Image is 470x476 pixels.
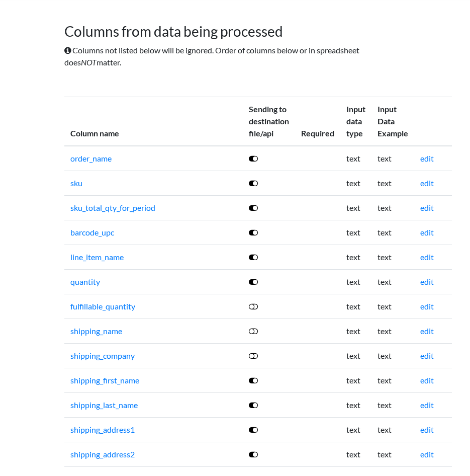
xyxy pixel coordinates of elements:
[70,425,135,434] a: shipping_address1
[340,171,371,195] td: text
[420,227,434,237] a: edit
[420,400,434,410] a: edit
[340,294,371,319] td: text
[340,442,371,466] td: text
[340,97,371,146] th: Input data type
[64,13,406,40] h1: Columns from data being processed
[64,44,406,68] p: Columns not listed below will be ignored. Order of columns below or in spreadsheet does matter.
[70,153,112,163] a: order_name
[70,449,135,459] a: shipping_address2
[371,171,414,195] td: text
[340,245,371,269] td: text
[340,220,371,245] td: text
[81,57,97,67] i: NOT
[64,97,243,146] th: Column name
[340,392,371,417] td: text
[340,146,371,171] td: text
[371,269,414,294] td: text
[243,97,295,146] th: Sending to destination file/api
[420,252,434,262] a: edit
[70,203,155,212] a: sku_total_qty_for_period
[70,277,100,286] a: quantity
[70,227,114,237] a: barcode_upc
[420,375,434,385] a: edit
[340,195,371,220] td: text
[420,301,434,311] a: edit
[70,301,135,311] a: fulfillable_quantity
[340,319,371,343] td: text
[420,425,434,434] a: edit
[340,368,371,392] td: text
[420,203,434,212] a: edit
[420,326,434,336] a: edit
[420,153,434,163] a: edit
[371,97,414,146] th: Input Data Example
[371,245,414,269] td: text
[295,97,340,146] th: Required
[371,195,414,220] td: text
[371,392,414,417] td: text
[340,343,371,368] td: text
[340,417,371,442] td: text
[371,417,414,442] td: text
[70,400,138,410] a: shipping_last_name
[70,178,82,188] a: sku
[70,326,122,336] a: shipping_name
[420,178,434,188] a: edit
[70,351,135,360] a: shipping_company
[371,294,414,319] td: text
[371,146,414,171] td: text
[371,442,414,466] td: text
[70,375,139,385] a: shipping_first_name
[420,277,434,286] a: edit
[340,269,371,294] td: text
[371,319,414,343] td: text
[371,220,414,245] td: text
[420,426,458,464] iframe: Drift Widget Chat Controller
[371,343,414,368] td: text
[70,252,124,262] a: line_item_name
[420,351,434,360] a: edit
[371,368,414,392] td: text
